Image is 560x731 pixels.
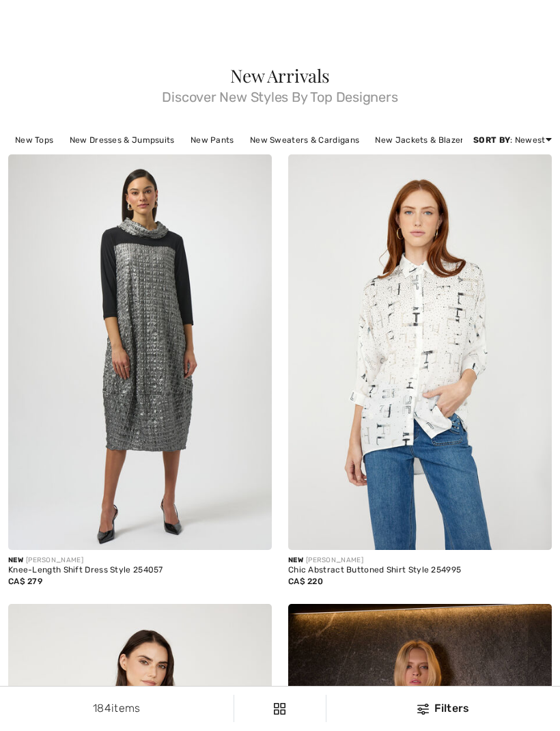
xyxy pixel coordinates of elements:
[8,555,272,566] div: [PERSON_NAME]
[288,556,303,564] span: New
[8,566,272,575] div: Knee-Length Shift Dress Style 254057
[335,700,552,717] div: Filters
[288,566,552,575] div: Chic Abstract Buttoned Shirt Style 254995
[288,577,323,586] span: CA$ 220
[8,577,42,586] span: CA$ 279
[243,131,366,149] a: New Sweaters & Cardigans
[288,555,552,566] div: [PERSON_NAME]
[8,85,552,104] span: Discover New Styles By Top Designers
[230,64,329,87] span: New Arrivals
[288,154,552,550] img: Chic Abstract Buttoned Shirt Style 254995. Off White
[93,702,111,715] span: 184
[417,704,429,715] img: Filters
[368,131,475,149] a: New Jackets & Blazers
[8,154,272,550] img: Knee-Length Shift Dress Style 254057. Pewter/black
[184,131,241,149] a: New Pants
[8,131,60,149] a: New Tops
[473,135,510,145] strong: Sort By
[8,556,23,564] span: New
[274,703,285,715] img: Filters
[63,131,182,149] a: New Dresses & Jumpsuits
[473,134,552,146] div: : Newest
